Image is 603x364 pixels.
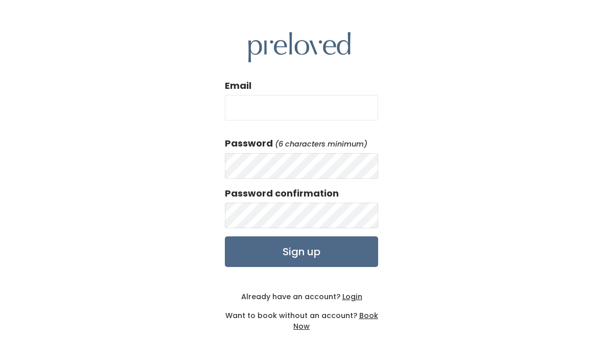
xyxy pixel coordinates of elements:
label: Email [225,79,251,92]
a: Login [340,292,362,302]
div: Want to book without an account? [225,302,378,332]
img: preloved logo [248,32,351,62]
u: Login [342,292,362,302]
a: Book Now [293,310,378,331]
input: Sign up [225,236,378,267]
em: (6 characters minimum) [275,139,367,149]
label: Password confirmation [225,187,339,200]
div: Already have an account? [225,292,378,302]
label: Password [225,137,273,150]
